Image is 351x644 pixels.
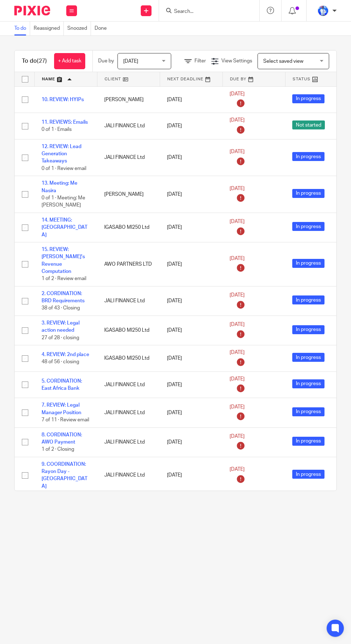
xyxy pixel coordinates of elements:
[42,247,85,274] a: 15. REVIEW: [PERSON_NAME]'s Revenue Computation
[42,379,82,391] a: 5. CORDINATION: East Africa Bank
[160,176,222,213] td: [DATE]
[42,432,82,445] a: 8. CORDINATION: AWO Payment
[230,256,245,261] span: [DATE]
[160,86,222,113] td: [DATE]
[97,86,160,113] td: [PERSON_NAME]
[292,152,324,161] span: In progress
[160,398,222,427] td: [DATE]
[97,427,160,457] td: JALI FINANCE Ltd
[173,9,238,15] input: Search
[42,403,81,415] a: 7. REVIEW: Legal Manager Position
[42,335,79,340] span: 27 of 28 · closing
[292,470,324,479] span: In progress
[97,139,160,176] td: JALI FINANCE Ltd
[194,58,206,63] span: Filter
[292,189,324,198] span: In progress
[160,427,222,457] td: [DATE]
[160,345,222,372] td: [DATE]
[292,437,324,446] span: In progress
[54,53,85,69] a: + Add task
[97,316,160,345] td: IGASABO MI250 Ltd
[230,377,245,382] span: [DATE]
[22,57,47,65] h1: To do
[42,360,79,365] span: 48 of 56 · closing
[97,286,160,316] td: JALI FINANCE Ltd
[97,176,160,213] td: [PERSON_NAME]
[230,186,245,191] span: [DATE]
[230,350,245,355] span: [DATE]
[97,457,160,493] td: JALI FINANCE Ltd
[42,195,85,208] span: 0 of 1 · Meeting: Me [PERSON_NAME]
[42,144,81,164] a: 12. REVIEW: Lead Generation Takeaways
[230,91,245,96] span: [DATE]
[14,6,50,15] img: Pixie
[97,242,160,286] td: AWO PARTNERS LTD
[292,379,324,388] span: In progress
[160,139,222,176] td: [DATE]
[230,467,245,472] span: [DATE]
[97,213,160,242] td: IGASABO MI250 Ltd
[263,59,303,64] span: Select saved view
[34,22,64,35] a: Reassigned
[292,407,324,416] span: In progress
[317,5,329,16] img: WhatsApp%20Image%202022-01-17%20at%2010.26.43%20PM.jpeg
[230,118,245,123] span: [DATE]
[230,149,245,154] span: [DATE]
[95,22,110,35] a: Done
[160,286,222,316] td: [DATE]
[160,371,222,398] td: [DATE]
[42,97,84,102] a: 10. REVIEW: HYIPs
[37,58,47,64] span: (27)
[42,352,89,357] a: 4. REVIEW: 2nd place
[292,353,324,362] span: In progress
[292,325,324,334] span: In progress
[42,306,80,311] span: 38 of 43 · Closing
[230,434,245,439] span: [DATE]
[14,22,30,35] a: To do
[292,259,324,268] span: In progress
[160,242,222,286] td: [DATE]
[221,58,252,63] span: View Settings
[230,219,245,224] span: [DATE]
[230,404,245,409] span: [DATE]
[42,321,80,333] a: 3. REVIEW: Legal action needed
[160,113,222,139] td: [DATE]
[42,462,87,489] a: 9. COORDINATION: Rayon Day - [GEOGRAPHIC_DATA]
[97,371,160,398] td: JALI FINANCE Ltd
[160,213,222,242] td: [DATE]
[292,94,324,103] span: In progress
[97,345,160,372] td: IGASABO MI250 Ltd
[97,113,160,139] td: JALI FINANCE Ltd
[123,59,138,64] span: [DATE]
[97,398,160,427] td: JALI FINANCE Ltd
[67,22,91,35] a: Snoozed
[292,295,324,304] span: In progress
[42,417,89,422] span: 7 of 11 · Review email
[42,181,77,193] a: 13. Meeting: Me Nasira
[42,447,74,452] span: 1 of 2 · Closing
[42,291,85,303] a: 2. CORDINATION: BRD Requirements
[292,222,324,231] span: In progress
[160,457,222,493] td: [DATE]
[42,120,88,125] a: 11. REVIEWS: Emails
[42,166,86,171] span: 0 of 1 · Review email
[292,120,325,129] span: Not started
[42,276,86,281] span: 1 of 2 · Review email
[230,293,245,298] span: [DATE]
[42,218,87,237] a: 14. MEETING: [GEOGRAPHIC_DATA]
[42,127,72,132] span: 0 of 1 · Emails
[98,57,114,65] p: Due by
[230,322,245,327] span: [DATE]
[160,316,222,345] td: [DATE]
